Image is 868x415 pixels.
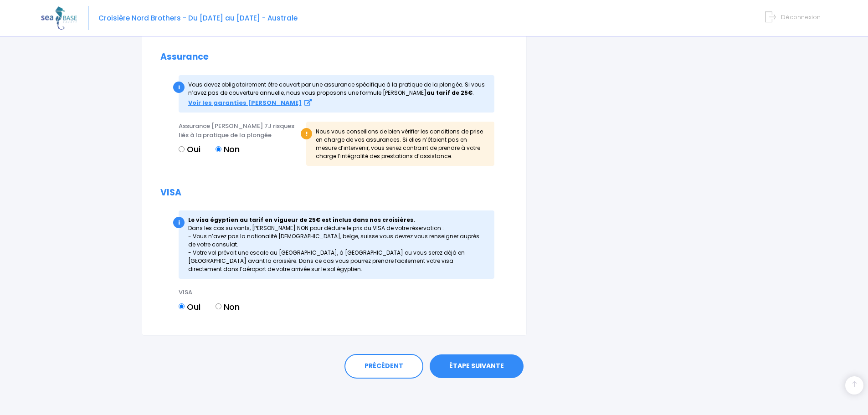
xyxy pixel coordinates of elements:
[160,52,508,62] h2: Assurance
[430,354,524,378] a: ÉTAPE SUIVANTE
[179,143,200,155] label: Oui
[160,188,508,198] h2: VISA
[216,146,221,152] input: Non
[188,98,302,107] strong: Voir les garanties [PERSON_NAME]
[98,13,298,23] span: Croisière Nord Brothers - Du [DATE] au [DATE] - Australe
[781,13,821,21] span: Déconnexion
[173,82,185,93] div: i
[216,143,240,155] label: Non
[306,122,494,165] div: Nous vous conseillons de bien vérifier les conditions de prise en charge de vos assurances. Si el...
[216,301,240,313] label: Non
[179,75,494,113] div: Vous devez obligatoirement être couvert par une assurance spécifique à la pratique de la plong...
[179,303,185,309] input: Oui
[179,288,192,297] span: VISA
[179,146,185,152] input: Oui
[179,210,494,279] div: Dans les cas suivants, [PERSON_NAME] NON pour déduire le prix du VISA de votre réservation : - Vo...
[216,303,221,309] input: Non
[179,301,200,313] label: Oui
[426,89,473,97] strong: au tarif de 25€
[188,216,415,224] strong: Le visa égyptien au tarif en vigueur de 25€ est inclus dans nos croisières.
[179,122,294,139] span: Assurance [PERSON_NAME] 7J risques liés à la pratique de la plongée
[301,128,312,139] div: !
[344,354,423,379] a: PRÉCÉDENT
[188,99,312,107] a: Voir les garanties [PERSON_NAME]
[173,217,185,228] div: i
